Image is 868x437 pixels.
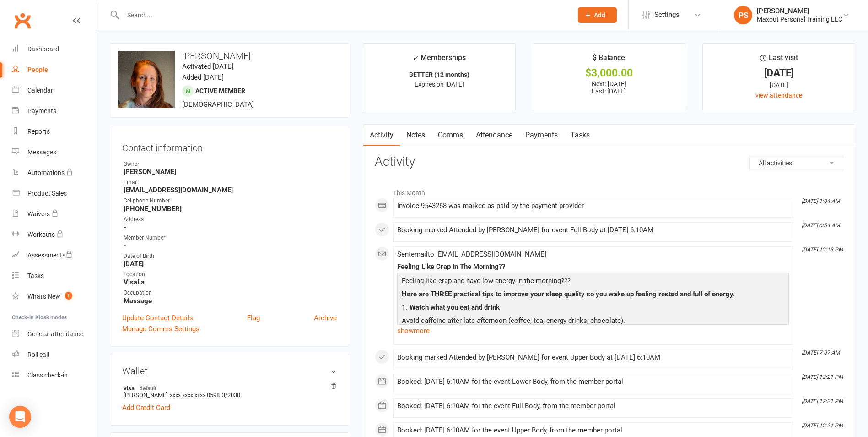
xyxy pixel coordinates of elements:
[182,100,254,109] span: [DEMOGRAPHIC_DATA]
[27,190,67,197] div: Product Sales
[402,290,735,298] span: Here are THREE practical tips to improve your sleep quality so you wake up feeling rested and ful...
[399,315,787,328] p: Avoid caffeine after late afternoon (coffee, tea, energy drinks, chocolate).
[397,426,789,434] div: Booked: [DATE] 6:10AM for the event Upper Body, from the member portal
[27,45,59,53] div: Dashboard
[397,378,789,386] div: Booked: [DATE] 6:10AM for the event Lower Body, from the member portal
[755,92,802,99] a: view attendance
[541,80,677,95] p: Next: [DATE] Last: [DATE]
[802,374,843,380] i: [DATE] 12:21 PM
[124,186,337,194] strong: [EMAIL_ADDRESS][DOMAIN_NAME]
[12,245,97,266] a: Assessments
[124,205,337,213] strong: [PHONE_NUMBER]
[469,125,519,146] a: Attendance
[12,183,97,204] a: Product Sales
[363,125,400,146] a: Activity
[12,204,97,224] a: Waivers
[12,101,97,121] a: Payments
[124,223,337,231] strong: -
[27,169,65,176] div: Automations
[27,272,44,279] div: Tasks
[27,148,56,156] div: Messages
[802,198,840,204] i: [DATE] 1:04 AM
[9,406,31,428] div: Open Intercom Messenger
[11,9,34,32] a: Clubworx
[182,62,233,71] time: Activated [DATE]
[12,324,97,344] a: General attendance kiosk mode
[375,155,843,169] h3: Activity
[397,402,789,410] div: Booked: [DATE] 6:10AM for the event Full Body, from the member portal
[182,73,224,82] time: Added [DATE]
[802,350,840,356] i: [DATE] 7:07 AM
[314,312,337,323] a: Archive
[124,241,337,250] strong: -
[397,226,789,234] div: Booking marked Attended by [PERSON_NAME] for event Full Body at [DATE] 6:10AM
[124,270,337,279] div: Location
[27,87,53,94] div: Calendar
[124,234,337,242] div: Member Number
[12,365,97,386] a: Class kiosk mode
[27,371,68,379] div: Class check-in
[195,87,245,94] span: Active member
[397,250,546,258] span: Sent email to [EMAIL_ADDRESS][DOMAIN_NAME]
[12,286,97,307] a: What's New1
[170,392,220,399] span: xxxx xxxx xxxx 0598
[12,142,97,163] a: Messages
[27,293,60,300] div: What's New
[541,68,677,78] div: $3,000.00
[734,6,752,24] div: PS
[122,366,337,376] h3: Wallet
[122,312,193,323] a: Update Contact Details
[122,323,199,334] a: Manage Comms Settings
[397,263,789,271] div: Feeling Like Crap In The Morning??
[27,210,50,218] div: Waivers
[412,54,418,62] i: ✓
[400,125,431,146] a: Notes
[124,297,337,305] strong: Massage
[124,178,337,187] div: Email
[124,278,337,286] strong: Visalia
[802,422,843,429] i: [DATE] 12:21 PM
[122,139,337,153] h3: Contact information
[12,39,97,60] a: Dashboard
[760,52,798,68] div: Last visit
[802,246,843,253] i: [DATE] 12:13 PM
[409,71,469,78] strong: BETTER (12 months)
[415,81,464,88] span: Expires on [DATE]
[431,125,469,146] a: Comms
[65,292,72,300] span: 1
[118,51,341,61] h3: [PERSON_NAME]
[578,7,617,23] button: Add
[402,303,500,311] span: 1. Watch what you eat and drink
[412,52,466,69] div: Memberships
[12,60,97,80] a: People
[12,121,97,142] a: Reports
[654,5,679,25] span: Settings
[124,260,337,268] strong: [DATE]
[12,344,97,365] a: Roll call
[711,68,846,78] div: [DATE]
[27,66,48,73] div: People
[27,251,73,259] div: Assessments
[12,163,97,183] a: Automations
[399,275,787,289] p: Feeling like crap and have low energy in the morning???
[711,80,846,90] div: [DATE]
[124,168,337,176] strong: [PERSON_NAME]
[564,125,596,146] a: Tasks
[12,224,97,245] a: Workouts
[12,266,97,286] a: Tasks
[594,11,605,19] span: Add
[247,312,260,323] a: Flag
[124,160,337,169] div: Owner
[137,384,159,392] span: default
[124,215,337,224] div: Address
[757,7,842,15] div: [PERSON_NAME]
[27,128,50,135] div: Reports
[397,354,789,361] div: Booking marked Attended by [PERSON_NAME] for event Upper Body at [DATE] 6:10AM
[593,52,625,68] div: $ Balance
[757,15,842,23] div: Maxout Personal Training LLC
[124,252,337,261] div: Date of Birth
[802,398,843,404] i: [DATE] 12:21 PM
[122,402,170,413] a: Add Credit Card
[27,330,83,338] div: General attendance
[124,384,332,392] strong: visa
